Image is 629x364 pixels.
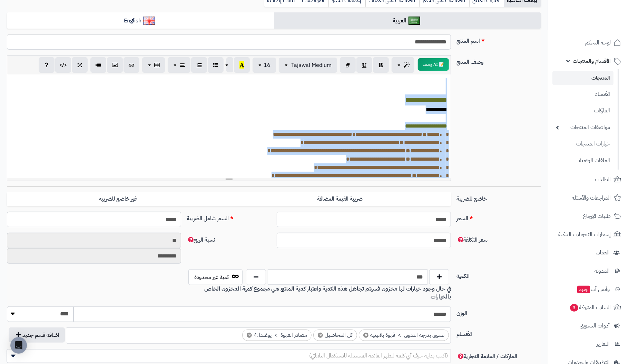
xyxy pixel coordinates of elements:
a: مواصفات المنتجات [552,120,613,135]
span: السلات المتروكة [569,303,611,312]
span: المدونة [594,266,610,276]
a: التقارير [552,336,625,352]
div: Open Intercom Messenger [10,337,27,354]
label: وصف المنتج [454,55,544,66]
span: التقارير [597,339,610,349]
span: الأقسام والمنتجات [573,56,611,66]
a: وآتس آبجديد [552,281,625,297]
label: الكمية [454,269,544,280]
button: 📝 AI وصف [418,58,449,71]
span: (اكتب بداية حرف أي كلمة لتظهر القائمة المنسدلة للاستكمال التلقائي) [309,352,448,360]
img: logo-2.png [582,6,622,21]
label: السعر شامل الضريبة [184,212,274,223]
li: كل المحاصيل [313,330,357,341]
a: العملاء [552,244,625,261]
span: طلبات الإرجاع [583,211,611,221]
label: السعر [454,212,544,223]
span: سعر التكلفة [456,236,488,244]
a: طلبات الإرجاع [552,208,625,224]
a: المدونة [552,263,625,279]
span: الطلبات [595,175,611,184]
a: الأقسام [552,87,613,102]
button: 16 [253,58,276,73]
a: أدوات التسويق [552,317,625,334]
span: Tajawal Medium [291,61,332,69]
span: 3 [570,304,579,312]
label: غير خاضع للضريبه [7,192,229,206]
a: الملفات الرقمية [552,153,613,168]
img: العربية [409,17,421,25]
img: English [143,17,155,25]
span: لوحة التحكم [585,38,611,48]
a: الطلبات [552,171,625,188]
label: الوزن [454,306,544,317]
span: × [247,333,252,338]
span: × [363,333,368,338]
a: خيارات المنتجات [552,136,613,151]
b: في حال وجود خيارات لها مخزون فسيتم تجاهل هذه الكمية واعتبار كمية المنتج هي مجموع كمية المخزون الخ... [204,285,451,301]
span: 16 [264,61,271,69]
a: English [7,12,274,29]
button: Tajawal Medium [279,58,337,73]
span: وآتس آب [577,284,610,294]
a: السلات المتروكة3 [552,299,625,316]
span: إشعارات التحويلات البنكية [558,230,611,239]
a: الماركات [552,103,613,118]
span: أدوات التسويق [580,321,610,331]
span: نسبة الربح [187,236,215,244]
a: المراجعات والأسئلة [552,190,625,206]
span: الماركات / العلامة التجارية [456,352,517,361]
label: ضريبة القيمة المضافة [229,192,451,206]
a: العربية [274,12,541,29]
button: اضافة قسم جديد [9,327,65,343]
label: اسم المنتج [454,34,544,45]
li: تسوق بدرجة التذوق > قهوة بلاتينية [359,330,449,341]
a: إشعارات التحويلات البنكية [552,226,625,243]
a: لوحة التحكم [552,34,625,51]
span: العملاء [596,248,610,257]
span: المراجعات والأسئلة [572,193,611,203]
span: جديد [577,286,590,293]
li: مصادر القهوة > يوغندا:4 [242,330,312,341]
label: خاضع للضريبة [454,192,544,203]
label: الأقسام [454,327,544,338]
a: المنتجات [552,71,613,85]
span: × [318,333,323,338]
